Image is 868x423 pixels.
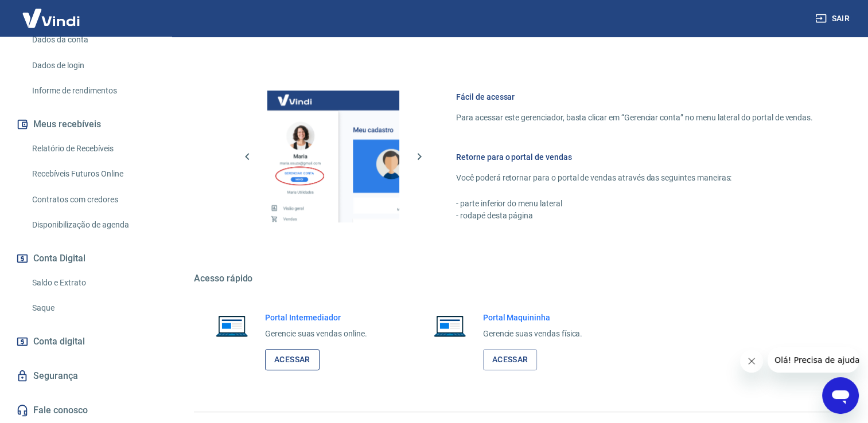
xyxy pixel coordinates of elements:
a: Acessar [265,349,320,370]
h5: Acesso rápido [194,273,840,284]
button: Conta Digital [14,246,158,271]
h6: Fácil de acessar [456,91,813,103]
img: Imagem de um notebook aberto [208,312,256,339]
iframe: Mensagem da empresa [768,347,859,373]
h6: Portal Maquininha [483,312,583,323]
h6: Portal Intermediador [265,312,367,323]
a: Saldo e Extrato [28,271,158,295]
a: Fale conosco [14,398,158,423]
img: Imagem de um notebook aberto [426,312,474,339]
p: Você poderá retornar para o portal de vendas através das seguintes maneiras: [456,172,813,184]
a: Saque [28,296,158,320]
button: Meus recebíveis [14,112,158,137]
img: Vindi [14,1,88,36]
span: Olá! Precisa de ajuda? [7,8,96,17]
a: Segurança [14,363,158,389]
h6: Retorne para o portal de vendas [456,151,813,163]
a: Relatório de Recebíveis [28,137,158,160]
a: Dados de login [28,54,158,77]
p: - rodapé desta página [456,210,813,222]
a: Acessar [483,349,538,370]
a: Conta digital [14,329,158,354]
p: Para acessar este gerenciador, basta clicar em “Gerenciar conta” no menu lateral do portal de ven... [456,112,813,124]
p: Gerencie suas vendas física. [483,328,583,340]
img: Imagem da dashboard mostrando o botão de gerenciar conta na sidebar no lado esquerdo [267,91,399,222]
p: Gerencie suas vendas online. [265,328,367,340]
span: Conta digital [33,334,85,350]
a: Disponibilização de agenda [28,213,158,237]
a: Recebíveis Futuros Online [28,162,158,186]
a: Dados da conta [28,28,158,52]
a: Contratos com credores [28,188,158,211]
button: Sair [813,8,854,29]
p: - parte inferior do menu lateral [456,198,813,210]
iframe: Botão para abrir a janela de mensagens [822,377,859,414]
iframe: Fechar mensagem [740,350,763,373]
a: Informe de rendimentos [28,79,158,103]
